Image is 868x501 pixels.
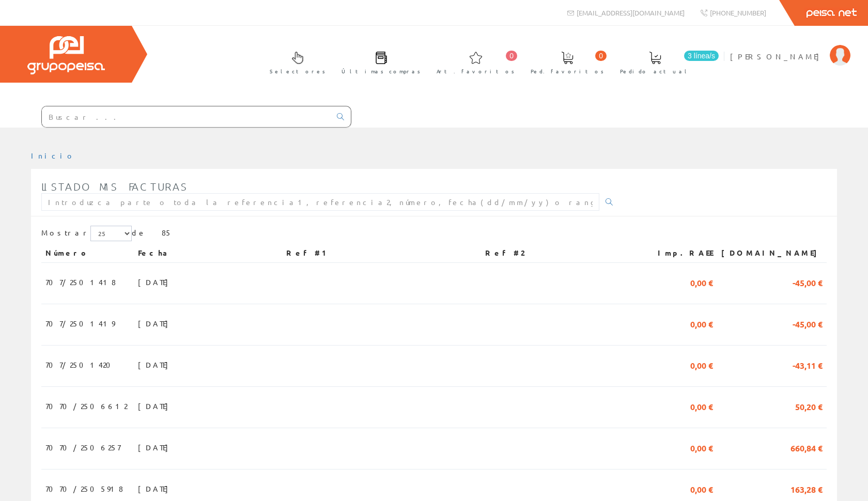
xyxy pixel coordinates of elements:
span: Pedido actual [620,66,690,76]
span: [EMAIL_ADDRESS][DOMAIN_NAME] [577,8,685,17]
span: 7070/2506257 [45,439,120,456]
a: 3 línea/s Pedido actual [610,43,721,81]
span: 0,00 € [690,315,713,332]
span: -45,00 € [793,273,823,291]
span: Últimas compras [342,66,421,76]
span: 0,00 € [690,356,713,373]
span: 7070/2506612 [45,397,127,415]
span: 707/2501419 [45,315,115,332]
span: 163,28 € [791,480,823,497]
span: [DATE] [138,315,174,332]
input: Introduzca parte o toda la referencia1, referencia2, número, fecha(dd/mm/yy) o rango de fechas(dd... [41,193,599,211]
th: Imp.RAEE [640,244,717,262]
span: [DATE] [138,439,174,456]
span: Listado mis facturas [41,180,188,193]
span: [DATE] [138,480,174,497]
span: [DATE] [138,397,174,415]
span: Art. favoritos [437,66,515,76]
th: Número [41,244,134,262]
span: Selectores [270,66,326,76]
span: [PERSON_NAME] [730,51,825,61]
a: Inicio [31,151,75,160]
a: Selectores [259,43,331,81]
span: 0 [506,51,517,61]
span: -43,11 € [793,356,823,373]
span: 707/2501420 [45,356,117,373]
span: 7070/2505918 [45,480,123,497]
span: 660,84 € [791,439,823,456]
span: 0,00 € [690,439,713,456]
span: 0,00 € [690,397,713,415]
select: Mostrar [90,226,132,241]
th: Ref #2 [481,244,640,262]
span: Ped. favoritos [531,66,604,76]
label: Mostrar [41,226,132,241]
span: -45,00 € [793,315,823,332]
th: [DOMAIN_NAME] [717,244,827,262]
th: Ref #1 [282,244,481,262]
span: [DATE] [138,273,174,291]
div: de 85 [41,226,827,244]
span: 0,00 € [690,480,713,497]
span: 50,20 € [795,397,823,415]
span: 0 [595,51,607,61]
span: [PHONE_NUMBER] [710,8,766,17]
th: Fecha [134,244,282,262]
a: [PERSON_NAME] [730,43,850,53]
span: 3 línea/s [684,51,719,61]
span: [DATE] [138,356,174,373]
span: 0,00 € [690,273,713,291]
input: Buscar ... [42,106,331,127]
img: Grupo Peisa [27,36,105,74]
span: 707/2501418 [45,273,116,291]
a: Últimas compras [331,43,426,81]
